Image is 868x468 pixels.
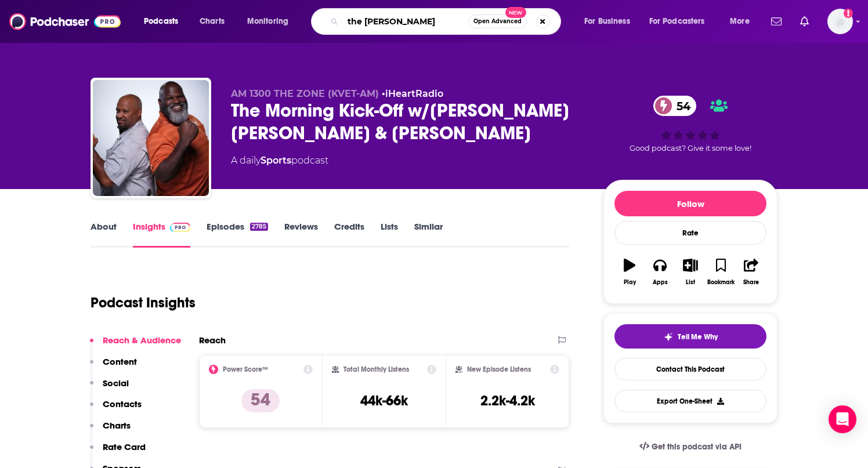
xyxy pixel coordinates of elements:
[241,389,280,412] p: 54
[624,279,636,286] div: Play
[90,356,137,378] button: Content
[90,420,131,441] button: Charts
[261,155,291,166] a: Sports
[91,294,196,311] h1: Podcast Insights
[385,88,443,99] a: iHeartRadio
[642,12,722,31] button: open menu
[343,12,468,31] input: Search podcasts, credits, & more...
[239,12,303,31] button: open menu
[199,335,226,346] h2: Reach
[90,398,142,420] button: Contacts
[649,13,705,30] span: For Podcasters
[653,96,696,116] a: 54
[103,378,129,389] p: Social
[360,392,408,409] h3: 44k-66k
[645,251,675,293] button: Apps
[284,221,318,248] a: Reviews
[664,332,673,342] img: tell me why sparkle
[505,7,526,18] span: New
[144,13,178,30] span: Podcasts
[133,221,190,248] a: InsightsPodchaser Pro
[103,356,137,367] p: Content
[192,12,232,31] a: Charts
[614,221,766,245] div: Rate
[136,12,193,31] button: open menu
[707,279,735,286] div: Bookmark
[322,8,572,35] div: Search podcasts, credits, & more...
[614,191,766,216] button: Follow
[584,13,630,30] span: For Business
[200,13,225,30] span: Charts
[614,358,766,380] a: Contact This Podcast
[207,221,268,248] a: Episodes2785
[576,12,645,31] button: open menu
[678,332,718,342] span: Tell Me Why
[467,365,531,373] h2: New Episode Listens
[603,88,777,160] div: 54Good podcast? Give it some love!
[653,279,668,286] div: Apps
[103,335,181,346] p: Reach & Audience
[614,390,766,412] button: Export One-Sheet
[223,365,268,373] h2: Power Score™
[343,365,409,373] h2: Total Monthly Listens
[827,9,853,34] span: Logged in as alignPR
[614,251,645,293] button: Play
[414,221,443,248] a: Similar
[706,251,736,293] button: Bookmark
[247,13,288,30] span: Monitoring
[743,279,759,286] div: Share
[827,9,853,34] button: Show profile menu
[90,335,181,356] button: Reach & Audience
[630,144,751,153] span: Good podcast? Give it some love!
[381,221,398,248] a: Lists
[766,12,786,31] a: Show notifications dropdown
[665,96,696,116] span: 54
[103,420,131,431] p: Charts
[231,154,328,168] div: A daily podcast
[844,9,853,18] svg: Add a profile image
[736,251,766,293] button: Share
[231,88,379,99] span: AM 1300 THE ZONE (KVET-AM)
[795,12,813,31] a: Show notifications dropdown
[9,10,121,32] img: Podchaser - Follow, Share and Rate Podcasts
[686,279,695,286] div: List
[250,223,268,231] div: 2785
[382,88,443,99] span: •
[468,14,527,28] button: Open AdvancedNew
[480,392,535,409] h3: 2.2k-4.2k
[614,324,766,349] button: tell me why sparkleTell Me Why
[827,9,853,34] img: User Profile
[675,251,706,293] button: List
[90,378,129,399] button: Social
[722,12,764,31] button: open menu
[652,442,742,452] span: Get this podcast via API
[473,19,522,24] span: Open Advanced
[103,398,142,409] p: Contacts
[730,13,750,30] span: More
[829,405,856,433] div: Open Intercom Messenger
[91,221,117,248] a: About
[93,80,209,196] img: The Morning Kick-Off w/Mike Hardball Hardge & Mark Henry
[170,223,190,232] img: Podchaser Pro
[334,221,364,248] a: Credits
[630,433,751,461] a: Get this podcast via API
[90,441,146,463] button: Rate Card
[103,441,146,452] p: Rate Card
